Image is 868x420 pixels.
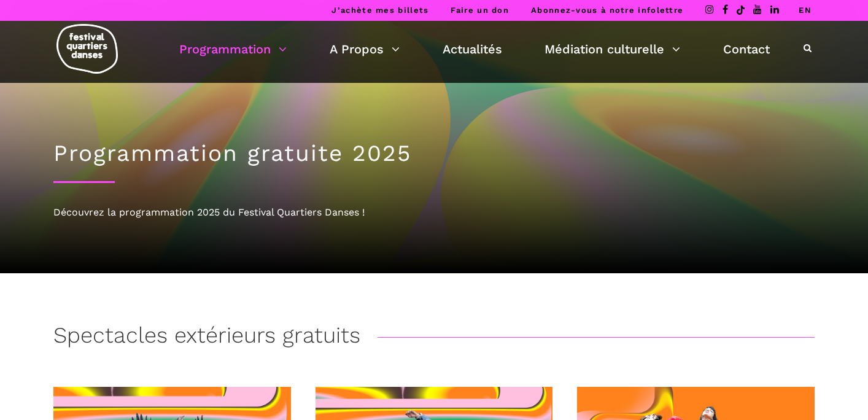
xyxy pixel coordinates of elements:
a: A Propos [330,39,400,60]
h3: Spectacles extérieurs gratuits [53,322,360,353]
a: J’achète mes billets [331,6,428,15]
div: Découvrez la programmation 2025 du Festival Quartiers Danses ! [53,204,815,220]
a: Abonnez-vous à notre infolettre [531,6,683,15]
a: Faire un don [451,6,509,15]
a: Actualités [443,39,502,60]
a: Contact [723,39,770,60]
a: EN [799,6,812,15]
img: logo-fqd-med [56,24,118,74]
h1: Programmation gratuite 2025 [53,140,815,167]
a: Médiation culturelle [544,39,680,60]
a: Programmation [179,39,287,60]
